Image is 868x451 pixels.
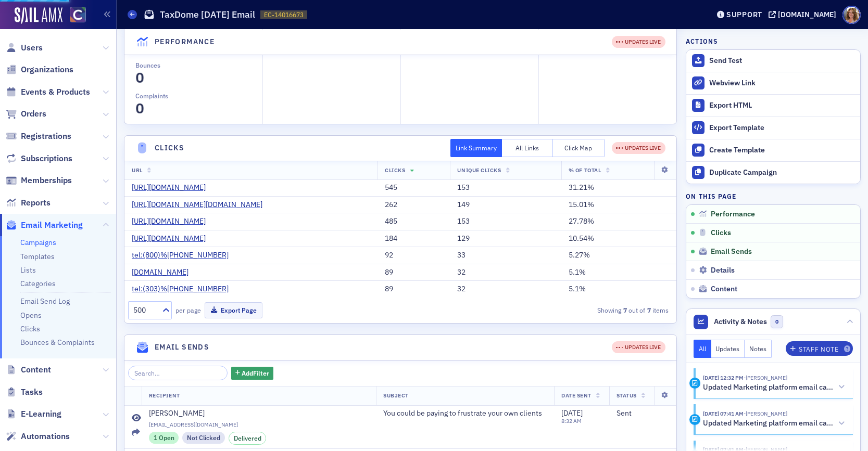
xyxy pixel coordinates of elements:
[569,285,669,294] div: 5.1%
[561,417,582,424] time: 8:32 AM
[133,69,147,87] span: 0
[686,50,860,72] button: Send Test
[457,183,553,192] div: 153
[21,175,72,186] span: Memberships
[385,217,443,226] div: 485
[569,234,669,243] div: 10.54%
[709,101,855,110] div: Export HTML
[149,409,369,418] a: [PERSON_NAME]
[711,340,745,358] button: Updates
[6,408,61,420] a: E-Learning
[709,56,855,66] div: Send Test
[20,338,95,347] a: Bounces & Complaints
[617,409,669,418] div: Sent
[20,297,70,306] a: Email Send Log
[6,42,43,54] a: Users
[155,342,209,353] h4: Email Sends
[569,200,669,210] div: 15.01%
[155,143,184,153] h4: Clicks
[616,144,661,152] div: UPDATES LIVE
[21,42,43,54] span: Users
[686,139,860,161] a: Create Template
[842,6,861,24] span: Profile
[711,266,735,275] span: Details
[689,414,700,425] div: Activity
[612,36,665,48] div: UPDATES LIVE
[135,60,262,70] p: Bounces
[231,367,274,380] button: AddFilter
[709,168,855,177] div: Duplicate Campaign
[132,268,196,277] a: [DOMAIN_NAME]
[6,153,72,164] a: Subscriptions
[714,316,767,327] span: Activity & Notes
[711,247,752,256] span: Email Sends
[383,409,542,418] span: You could be paying to frustrate your own clients
[694,340,711,358] button: All
[771,315,784,328] span: 0
[21,364,51,376] span: Content
[229,432,267,444] div: Delivered
[15,7,62,24] img: SailAMX
[20,324,40,333] a: Clicks
[62,7,86,24] a: View Homepage
[621,305,628,315] strong: 7
[175,305,201,315] label: per page
[450,139,502,157] button: Link Summary
[686,94,860,117] a: Export HTML
[561,408,583,418] span: [DATE]
[457,200,553,210] div: 149
[6,108,46,120] a: Orders
[744,374,787,381] span: Lauren Standiford
[385,200,443,210] div: 262
[703,419,834,428] h5: Updated Marketing platform email campaign: TaxDome [DATE] Email
[385,251,443,260] div: 92
[6,64,73,75] a: Organizations
[6,197,51,209] a: Reports
[135,72,145,84] section: 0
[20,238,56,247] a: Campaigns
[20,279,56,288] a: Categories
[383,392,409,399] span: Subject
[616,343,661,352] div: UPDATES LIVE
[21,431,70,442] span: Automations
[149,409,205,418] div: [PERSON_NAME]
[569,183,669,192] div: 31.21%
[569,268,669,277] div: 5.1%
[6,175,72,186] a: Memberships
[21,153,72,164] span: Subscriptions
[135,102,145,114] section: 0
[20,252,55,261] a: Templates
[6,431,70,442] a: Automations
[703,383,834,392] h5: Updated Marketing platform email campaign: TaxDome [DATE] Email
[457,268,553,277] div: 32
[385,183,443,192] div: 545
[799,346,838,352] div: Staff Note
[686,72,860,94] a: Webview Link
[703,418,846,429] button: Updated Marketing platform email campaign: TaxDome [DATE] Email
[21,408,61,420] span: E-Learning
[709,79,855,88] div: Webview Link
[745,340,772,358] button: Notes
[711,210,755,219] span: Performance
[703,374,744,381] time: 9/3/2025 12:32 PM
[457,285,553,294] div: 32
[617,392,637,399] span: Status
[6,386,43,398] a: Tasks
[135,91,262,100] p: Complaints
[149,421,369,428] span: [EMAIL_ADDRESS][DOMAIN_NAME]
[385,234,443,243] div: 184
[264,10,304,19] span: EC-14016673
[385,268,443,277] div: 89
[70,7,86,23] img: SailAMX
[569,166,601,174] span: % Of Total
[205,302,262,318] button: Export Page
[457,166,501,174] span: Unique Clicks
[132,200,270,210] a: [URL][DOMAIN_NAME][DOMAIN_NAME]
[385,166,405,174] span: Clicks
[744,410,787,417] span: Lauren Standiford
[132,217,213,226] a: [URL][DOMAIN_NAME]
[709,146,855,155] div: Create Template
[6,131,71,142] a: Registrations
[711,228,731,238] span: Clicks
[132,183,213,192] a: [URL][DOMAIN_NAME]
